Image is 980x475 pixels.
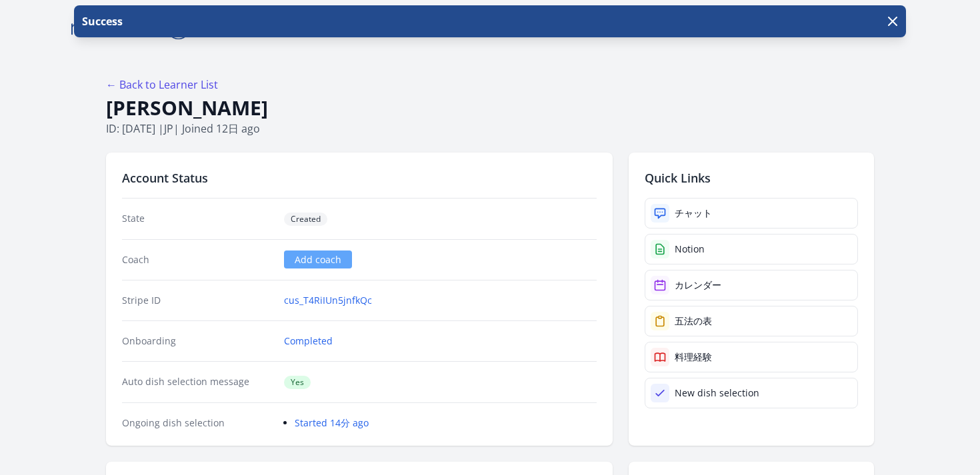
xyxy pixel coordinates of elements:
a: ← Back to Learner List [106,77,218,92]
p: ID: [DATE] | | Joined 12日 ago [106,121,874,137]
dt: State [122,212,273,226]
a: チャット [645,198,858,229]
a: 五法の表 [645,306,858,336]
span: Yes [284,376,311,389]
a: Started 14分 ago [295,416,369,429]
a: 料理経験 [645,342,858,372]
div: 料理経験 [675,350,712,364]
div: 五法の表 [675,314,712,328]
p: Success [79,13,123,29]
span: jp [164,121,173,136]
dt: Coach [122,253,273,266]
div: カレンダー [675,278,721,292]
a: Add coach [284,250,352,268]
dt: Ongoing dish selection [122,416,273,430]
a: Completed [284,334,333,348]
div: New dish selection [675,386,759,400]
span: Created [284,213,327,226]
a: Notion [645,234,858,264]
dt: Stripe ID [122,294,273,307]
div: Notion [675,242,705,256]
div: チャット [675,207,712,220]
a: cus_T4RiIUn5jnfkQc [284,294,372,307]
dt: Auto dish selection message [122,375,273,389]
h2: Quick Links [645,169,858,187]
a: New dish selection [645,378,858,408]
a: カレンダー [645,270,858,300]
h2: Account Status [122,169,597,187]
h1: [PERSON_NAME] [106,95,874,121]
dt: Onboarding [122,334,273,348]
